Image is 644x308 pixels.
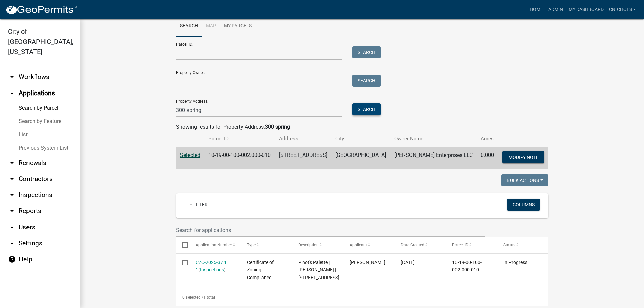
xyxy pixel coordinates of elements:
input: Search for applications [176,223,485,237]
i: arrow_drop_down [8,175,16,183]
button: Columns [507,199,540,211]
a: Home [527,3,546,16]
button: Modify Note [502,151,544,163]
button: Bulk Actions [501,174,548,186]
i: help [8,255,16,263]
td: [GEOGRAPHIC_DATA] [331,147,390,169]
i: arrow_drop_down [8,223,16,231]
span: Status [503,243,515,247]
span: Pinot's Palette | Jeffrey Duff | 300 SPRING STREET [298,260,339,281]
button: Search [352,46,381,58]
i: arrow_drop_down [8,159,16,167]
span: 0 selected / [182,295,203,300]
th: Parcel ID [204,131,275,147]
span: 08/27/2025 [401,260,415,265]
div: ( ) [196,259,234,274]
span: Modify Note [508,155,538,160]
th: Owner Name [390,131,477,147]
span: 10-19-00-100-002.000-010 [452,260,482,273]
a: Admin [546,3,566,16]
a: My Dashboard [566,3,606,16]
span: In Progress [503,260,527,265]
datatable-header-cell: Application Number [189,237,240,253]
i: arrow_drop_down [8,191,16,199]
strong: 300 spring [265,124,290,130]
span: Jeff Duff [350,260,385,265]
a: Selected [180,152,200,158]
span: Date Created [401,243,424,247]
div: Showing results for Property Address: [176,123,548,131]
span: Application Number [196,243,232,247]
datatable-header-cell: Date Created [394,237,446,253]
td: 10-19-00-100-002.000-010 [204,147,275,169]
i: arrow_drop_down [8,73,16,81]
div: 1 total [176,289,548,306]
button: Search [352,103,381,115]
i: arrow_drop_down [8,239,16,247]
i: arrow_drop_down [8,207,16,215]
span: Type [247,243,256,247]
th: City [331,131,390,147]
a: + Filter [184,199,213,211]
td: 0.000 [477,147,498,169]
th: Acres [477,131,498,147]
i: arrow_drop_up [8,89,16,97]
datatable-header-cell: Status [497,237,548,253]
span: Parcel ID [452,243,468,247]
datatable-header-cell: Type [240,237,291,253]
th: Address [275,131,331,147]
button: Search [352,75,381,87]
a: Search [176,16,202,37]
td: [PERSON_NAME] Enterprises LLC [390,147,477,169]
datatable-header-cell: Parcel ID [446,237,497,253]
datatable-header-cell: Applicant [343,237,394,253]
span: Certificate of Zoning Compliance [247,260,274,281]
a: CZC-2025-37 1 1 [196,260,227,273]
span: Description [298,243,319,247]
a: My Parcels [220,16,256,37]
a: Inspections [200,267,224,272]
td: [STREET_ADDRESS] [275,147,331,169]
a: cnichols [606,3,639,16]
span: Applicant [350,243,367,247]
datatable-header-cell: Description [292,237,343,253]
datatable-header-cell: Select [176,237,189,253]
